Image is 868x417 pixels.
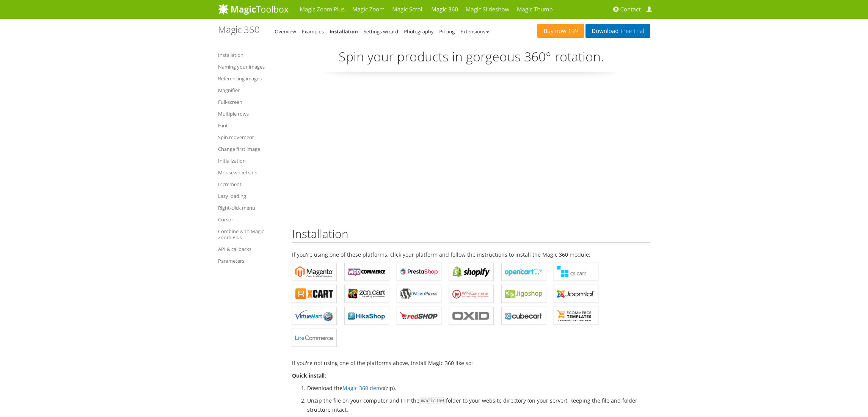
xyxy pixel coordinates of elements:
[501,263,546,281] a: Magic 360 for OpenCart
[218,133,281,142] a: Spin movement
[344,285,389,303] a: Magic 360 for Zen Cart
[218,121,281,130] a: Hint
[554,285,598,303] a: Magic 360 for Joomla
[295,332,333,343] b: Magic 360 for LiteCommerce
[557,310,595,321] b: Magic 360 for ecommerce Templates
[397,285,441,303] a: Magic 360 for WordPress
[344,307,389,325] a: Magic 360 for HikaShop
[348,310,386,321] b: Magic 360 for HikaShop
[218,109,281,118] a: Multiple rows
[557,288,595,299] b: Magic 360 for Joomla
[292,307,337,325] a: Magic 360 for VirtueMart
[439,28,455,35] a: Pricing
[218,74,281,83] a: Referencing images
[218,25,260,34] h1: Magic 360
[218,62,281,71] a: Naming your images
[397,263,441,281] a: Magic 360 for PrestaShop
[419,397,446,404] span: magic360
[218,227,281,242] a: Combine with Magic Zoom Plus
[295,266,333,277] b: Magic 360 for Magento
[218,168,281,177] a: Mousewheel spin
[505,288,543,299] b: Magic 360 for Jigoshop
[449,263,494,281] a: Magic 360 for Shopify
[554,263,598,281] a: Magic 360 for CS-Cart
[218,203,281,212] a: Right-click menu
[302,28,324,35] a: Examples
[292,372,326,379] strong: Quick install:
[292,329,337,347] a: Magic 360 for LiteCommerce
[342,384,384,392] a: Magic 360 demo
[218,156,281,165] a: Initialization
[400,266,438,277] b: Magic 360 for PrestaShop
[218,215,281,224] a: Cursor
[400,310,438,321] b: Magic 360 for redSHOP
[344,263,389,281] a: Magic 360 for WooCommerce
[404,28,433,35] a: Photography
[218,180,281,189] a: Increment
[307,384,650,392] li: Download the (zip).
[364,28,399,35] a: Settings wizard
[292,263,337,281] a: Magic 360 for Magento
[292,250,650,259] p: If you're using one of these platforms, click your platform and follow the instructions to instal...
[292,48,650,72] p: Spin your products in gorgeous 360° rotation.
[348,266,386,277] b: Magic 360 for WooCommerce
[567,28,578,34] span: £99
[618,28,644,34] span: Free Trial
[397,307,441,325] a: Magic 360 for redSHOP
[501,307,546,325] a: Magic 360 for CubeCart
[218,144,281,154] a: Change first image
[505,310,543,321] b: Magic 360 for CubeCart
[505,266,543,277] b: Magic 360 for OpenCart
[400,288,438,299] b: Magic 360 for WordPress
[292,359,650,367] p: If you're not using one of the platforms above, install Magic 360 like so:
[218,97,281,107] a: Full-screen
[218,50,281,60] a: Installation
[218,3,289,15] img: MagicToolbox.com - Image tools for your website
[218,191,281,201] a: Lazy loading
[620,6,641,13] span: Contact
[218,256,281,265] a: Parameters
[452,266,490,277] b: Magic 360 for Shopify
[348,288,386,299] b: Magic 360 for Zen Cart
[557,266,595,277] b: Magic 360 for CS-Cart
[460,28,489,35] a: Extensions
[537,24,584,38] a: Buy now£99
[307,396,650,414] li: Unzip the file on your computer and FTP the folder to your website directory (on your server), ke...
[218,245,281,254] a: API & callbacks
[330,28,358,35] a: Installation
[501,285,546,303] a: Magic 360 for Jigoshop
[449,307,494,325] a: Magic 360 for OXID
[449,285,494,303] a: Magic 360 for WP e-Commerce
[292,285,337,303] a: Magic 360 for X-Cart
[295,288,333,299] b: Magic 360 for X-Cart
[554,307,598,325] a: Magic 360 for ecommerce Templates
[218,86,281,95] a: Magnifier
[452,288,490,299] b: Magic 360 for WP e-Commerce
[275,28,296,35] a: Overview
[452,310,490,321] b: Magic 360 for OXID
[585,24,650,38] a: DownloadFree Trial
[295,310,333,321] b: Magic 360 for VirtueMart
[292,227,650,243] h2: Installation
